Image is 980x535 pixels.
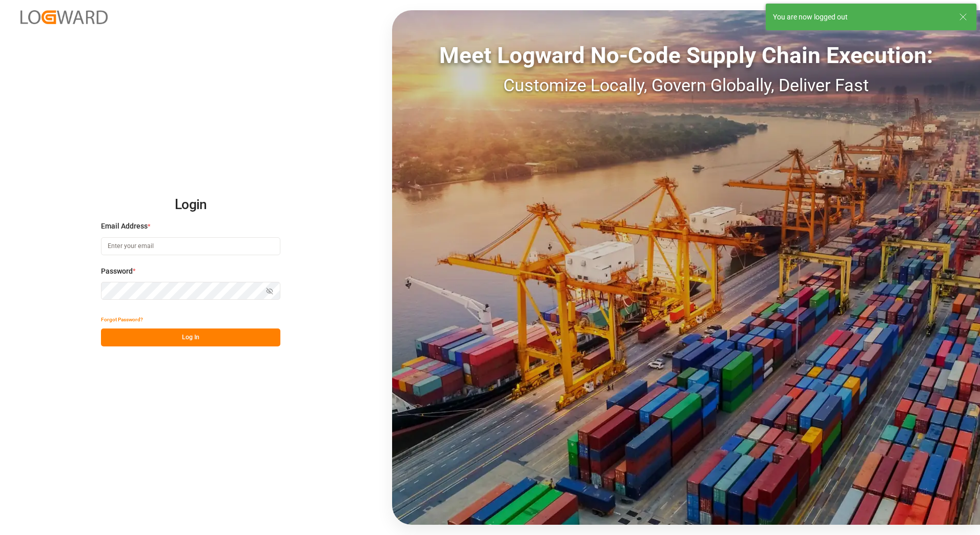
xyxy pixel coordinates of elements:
[773,12,949,23] div: You are now logged out
[101,237,280,255] input: Enter your email
[101,266,133,277] span: Password
[101,328,280,346] button: Log In
[392,72,980,98] div: Customize Locally, Govern Globally, Deliver Fast
[101,189,280,221] h2: Login
[101,221,148,232] span: Email Address
[101,311,143,328] button: Forgot Password?
[21,10,108,24] img: Logward_new_orange.png
[392,38,980,72] div: Meet Logward No-Code Supply Chain Execution:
